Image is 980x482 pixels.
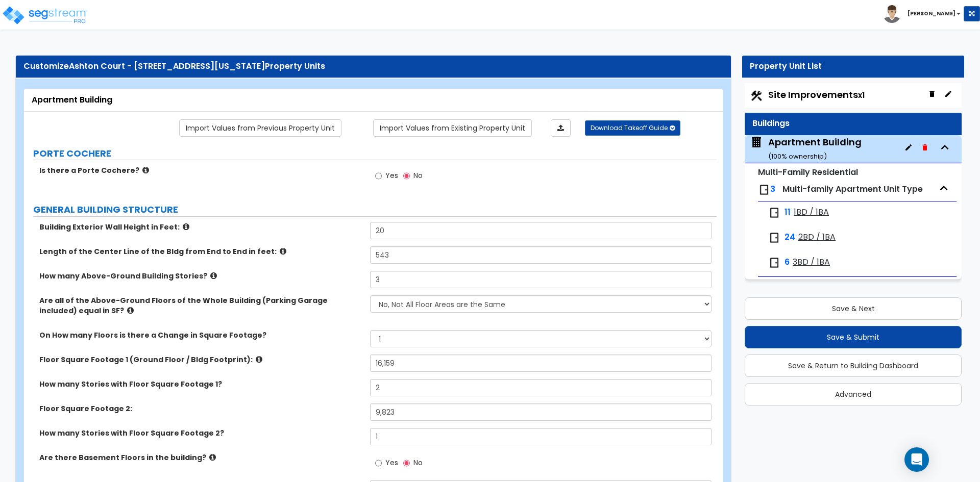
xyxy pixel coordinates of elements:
label: Are all of the Above-Ground Floors of the Whole Building (Parking Garage included) equal in SF? [39,295,362,316]
div: Open Intercom Messenger [904,447,929,472]
button: Save & Return to Building Dashboard [745,354,962,377]
input: No [403,170,410,182]
button: Save & Submit [745,326,962,348]
button: Save & Next [745,297,962,320]
label: Building Exterior Wall Height in Feet: [39,222,362,232]
i: click for more info! [280,247,286,255]
small: Multi-Family Residential [758,166,858,178]
a: Import the dynamic attribute values from previous properties. [179,119,341,137]
span: Yes [385,458,398,468]
div: Apartment Building [32,94,715,106]
i: click for more info! [183,223,189,231]
label: Are there Basement Floors in the building? [39,452,362,463]
label: How many Stories with Floor Square Footage 1? [39,379,362,389]
a: Import the dynamic attribute values from existing properties. [373,119,532,137]
span: 1BD / 1BA [794,207,829,218]
img: Construction.png [750,89,763,103]
small: x1 [858,90,865,100]
label: Is there a Porte Cochere? [39,165,362,175]
span: 11 [785,207,791,218]
span: Multi-family Apartment Unit Type [782,183,923,195]
i: click for more info! [210,272,217,280]
label: PORTE COCHERE [33,147,717,160]
a: Import the dynamic attributes value through Excel sheet [551,119,571,137]
input: No [403,458,410,469]
div: Apartment Building [768,136,862,162]
i: click for more info! [256,356,262,363]
span: Apartment Building [750,136,862,162]
label: On How many Floors is there a Change in Square Footage? [39,330,362,340]
i: click for more info! [209,453,216,461]
img: door.png [768,207,780,219]
span: Ashton Court - [STREET_ADDRESS][US_STATE] [69,60,265,72]
label: GENERAL BUILDING STRUCTURE [33,203,717,216]
small: ( 100 % ownership) [768,151,827,161]
label: How many Stories with Floor Square Footage 2? [39,428,362,438]
img: avatar.png [883,5,901,23]
b: [PERSON_NAME] [908,10,955,17]
span: Yes [385,170,398,181]
img: building.svg [750,136,763,149]
div: Buildings [752,118,954,130]
span: 24 [785,232,795,243]
img: door.png [768,232,780,244]
label: How many Above-Ground Building Stories? [39,271,362,281]
button: Advanced [745,383,962,405]
label: Floor Square Footage 2: [39,403,362,414]
span: 2BD / 1BA [798,232,836,243]
span: 6 [785,257,790,268]
button: Download Takeoff Guide [585,120,680,136]
img: door.png [758,184,770,196]
div: Customize Property Units [23,61,723,72]
div: Property Unit List [750,61,957,72]
i: click for more info! [127,307,134,314]
span: Site Improvements [768,88,865,101]
span: No [413,170,423,181]
input: Yes [375,170,382,182]
span: Download Takeoff Guide [591,123,668,132]
label: Floor Square Footage 1 (Ground Floor / Bldg Footprint): [39,354,362,365]
input: Yes [375,458,382,469]
span: 3 [770,183,775,195]
img: door.png [768,257,780,269]
i: click for more info! [142,166,149,174]
img: logo_pro_r.png [2,5,88,26]
span: No [413,458,423,468]
label: Length of the Center Line of the Bldg from End to End in feet: [39,246,362,257]
span: 3BD / 1BA [793,257,830,268]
